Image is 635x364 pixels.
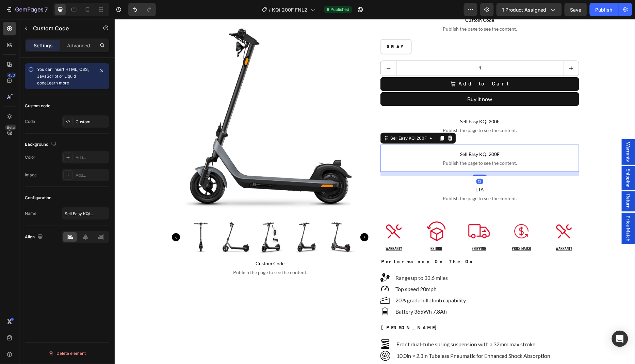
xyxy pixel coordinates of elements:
[266,98,465,107] span: Sell Easy KQi 200F
[266,141,465,147] span: Publish the page to see the content.
[76,172,108,178] div: Add...
[266,320,276,330] img: Shopify%20Icons_Suspension.png
[25,154,35,160] div: Color
[266,240,359,245] strong: Performance On The Go
[76,155,108,161] div: Add...
[25,195,51,201] div: Configuration
[266,307,325,312] strong: [PERSON_NAME]
[34,42,53,49] p: Settings
[394,199,420,225] img: Alt image
[25,118,35,125] div: Code
[47,80,69,85] a: Learn more
[56,250,255,257] span: Publish the page to see the content.
[400,227,417,232] a: rice Match
[510,175,517,190] span: Return
[67,42,90,49] p: Advanced
[25,348,109,359] button: Delete element
[449,42,464,57] button: increment
[266,131,465,139] span: Sell Easy KQi 200F
[25,210,36,217] div: Name
[331,6,349,13] span: Published
[3,3,51,16] button: 7
[271,227,288,232] a: Warranty
[25,103,50,109] div: Custom code
[266,167,465,175] span: ETA
[281,42,449,57] input: quantity
[510,196,517,222] span: Price Match
[281,289,332,296] span: Battery 365Wh 7.8Ah
[570,7,582,13] span: Save
[510,123,517,143] span: Warranty
[57,214,65,222] button: Carousel Back Arrow
[351,199,377,225] img: Alt image
[5,125,16,130] div: Beta
[353,76,378,84] div: Buy it now
[266,199,292,225] img: Alt image
[266,42,281,57] button: decrement
[33,24,91,32] p: Custom Code
[266,108,465,115] span: Publish the page to see the content.
[282,345,437,353] p: Foldable handlebar, 6.9in wide when folded
[266,6,465,13] span: Publish the page to see the content.
[274,116,313,122] div: Sell Easy KQi 200F
[266,266,275,275] img: speed.png
[357,227,372,232] a: shipping
[266,344,276,353] img: wide.png
[309,199,335,225] img: Alt image
[56,240,255,249] span: Custom Code
[496,3,562,16] button: 1 product assigned
[436,199,462,225] img: Alt image
[282,333,437,341] p: 10.0in × 2.3in Tubeless Pneumatic for Enhanced Shock Absorption
[266,277,275,286] img: gempages_446628546337572050-9ca2d437-5f90-4e09-8994-de71b1140df0.png
[266,73,465,87] button: Buy it now
[269,6,271,13] span: /
[25,140,58,149] div: Background
[502,6,547,13] span: 1 product assigned
[272,26,291,30] span: Gray
[510,150,517,168] span: Shipping
[281,255,333,262] span: Range up to 33.6 miles
[316,227,328,232] a: Return
[281,266,354,274] p: Top speed 20mph
[266,332,276,342] img: Shopify%20Icons_Tires.png
[397,227,400,232] u: P
[48,349,86,358] div: Delete element
[266,288,275,297] img: Niu-Kqi3-Pro-Electric-Kick-Scooter-service27.png
[441,227,458,232] a: Warranty
[266,254,275,264] img: distance.png
[344,61,395,69] div: Add to Cart
[590,3,618,16] button: Publish
[25,233,44,242] div: Align
[37,67,89,85] span: You can insert HTML, CSS, JavaScript or Liquid code
[128,3,156,16] div: Undo/Redo
[596,6,613,13] div: Publish
[612,331,628,347] div: Open Intercom Messenger
[6,73,16,78] div: 450
[25,172,37,178] div: Image
[565,3,587,16] button: Save
[362,160,369,165] div: 12
[272,6,308,13] span: KQi 200F FNL2
[76,119,108,125] div: Custom
[266,176,465,183] span: Publish the page to see the content.
[246,214,254,222] button: Carousel Next Arrow
[266,58,465,72] button: Add to Cart
[281,278,352,284] span: 20% grade hill climb capability.
[45,5,48,14] p: 7
[282,322,422,329] span: Front dual-tube spring suspension with a 32mm max stroke.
